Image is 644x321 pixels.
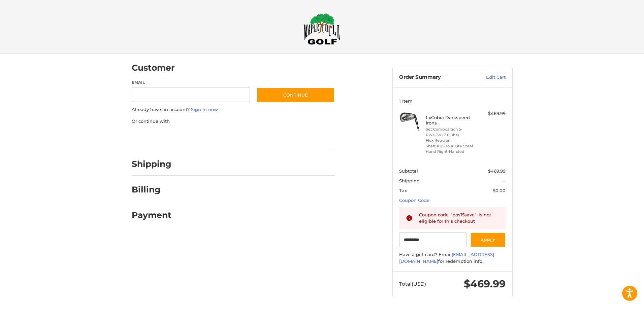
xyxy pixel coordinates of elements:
[493,188,506,193] span: $0.00
[132,63,175,73] h2: Customer
[426,143,477,149] li: Shaft KBS Tour Lite Steel
[399,252,494,264] a: [EMAIL_ADDRESS][DOMAIN_NAME]
[426,115,477,126] h4: 1 x Cobra Darkspeed Irons
[470,232,506,247] button: Apply
[187,131,237,143] iframe: PayPal-paylater
[426,127,477,138] li: Set Composition 5-PW+GW (7 Clubs)
[132,184,171,195] h2: Billing
[132,118,335,125] p: Or continue with
[191,107,218,112] a: Sign in now
[399,198,429,203] a: Coupon Code
[399,188,407,193] span: Tax
[399,281,426,287] span: Total (USD)
[132,210,171,220] h2: Payment
[132,106,335,113] p: Already have an account?
[132,79,250,85] label: Email
[399,232,467,247] input: Gift Certificate or Coupon Code
[488,168,506,174] span: $469.99
[399,251,506,264] div: Have a gift card? Email for redemption info.
[502,178,506,183] span: --
[303,13,341,45] img: Maple Hill Golf
[426,138,477,143] li: Flex Regular
[257,87,335,103] button: Continue
[426,149,477,154] li: Hand Right-Handed
[399,168,418,174] span: Subtotal
[472,74,506,81] a: Edit Cart
[479,110,506,117] div: $469.99
[132,159,171,169] h2: Shipping
[399,74,472,81] h3: Order Summary
[129,131,180,143] iframe: PayPal-paypal
[464,278,506,290] span: $469.99
[399,178,420,183] span: Shipping
[399,98,506,104] h3: 1 Item
[244,131,294,143] iframe: PayPal-venmo
[419,212,499,225] div: Coupon code `eos15save` is not eligible for this checkout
